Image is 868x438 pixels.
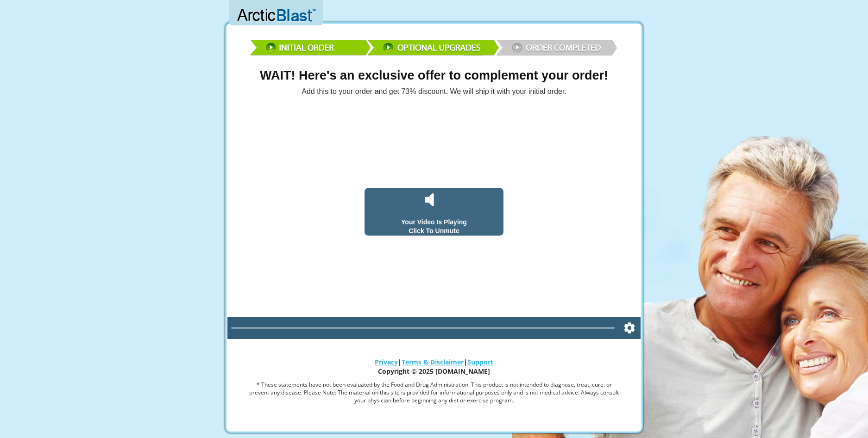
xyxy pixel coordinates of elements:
[223,87,645,96] h4: Add this to your order and get 73% discount. We will ship it with your initial order.
[223,69,645,83] h1: WAIT! Here's an exclusive offer to complement your order!
[249,358,619,376] p: | | Copyright © 2025 [DOMAIN_NAME]
[618,317,641,339] button: Settings
[375,358,398,366] a: Privacy
[364,187,504,237] div: Your Video Is PlayingClick To Unmute
[249,33,619,60] img: reviewbar.png
[402,358,464,366] a: Terms & Disclaimer
[401,218,467,236] div: Your Video Is Playing Click To Unmute
[249,381,619,404] p: * These statements have not been evaluated by the Food and Drug Administration. This product is n...
[467,358,493,366] a: Support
